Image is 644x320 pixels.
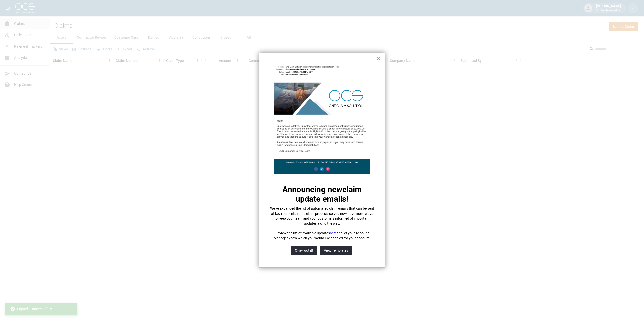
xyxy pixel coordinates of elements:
span: ! [346,194,348,204]
span: Announcing new [282,185,342,194]
button: View Templates [320,246,352,255]
span: Review the list of available updates [275,231,330,235]
p: We’ve expanded the list of automated claim emails that can be sent at key moments in the claim pr... [269,206,375,226]
button: Close [376,54,381,62]
span: and let your Account Manager know which you would like enabled for your account. [274,231,371,240]
strong: claim update emails [296,185,364,204]
a: here [330,231,337,235]
button: Okay, got it! [291,246,317,255]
